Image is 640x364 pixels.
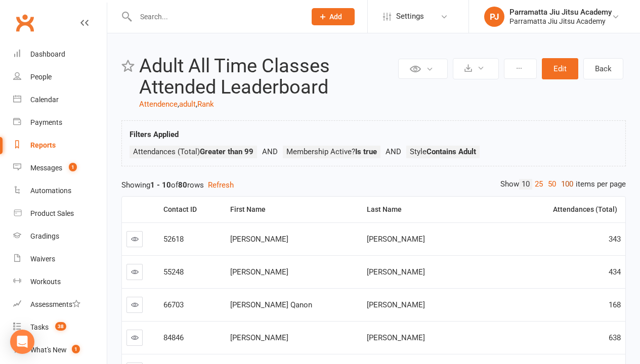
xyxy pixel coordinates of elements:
[583,58,623,79] a: Back
[518,206,617,213] div: Attendances (Total)
[30,323,49,331] div: Tasks
[410,147,476,156] span: Style
[178,180,187,190] strong: 80
[13,66,107,88] a: People
[30,300,80,308] div: Assessments
[179,100,196,109] a: adult
[13,225,107,248] a: Gradings
[609,235,621,244] span: 343
[545,179,559,190] a: 50
[13,88,107,111] a: Calendar
[30,278,61,286] div: Workouts
[396,5,424,28] span: Settings
[10,330,34,354] div: Open Intercom Messenger
[208,179,234,191] button: Refresh
[230,300,312,309] span: [PERSON_NAME] Qanon
[367,333,425,342] span: [PERSON_NAME]
[133,147,253,156] span: Attendances (Total)
[163,300,184,309] span: 66703
[12,10,37,35] a: Clubworx
[13,316,107,339] a: Tasks 38
[139,56,396,98] h2: Adult All Time Classes Attended Leaderboard
[312,8,355,25] button: Add
[13,134,107,157] a: Reports
[519,179,532,190] a: 10
[163,235,184,244] span: 52618
[532,179,545,190] a: 25
[163,206,218,213] div: Contact ID
[200,147,253,156] strong: Greater than 99
[178,100,179,109] span: ,
[230,235,288,244] span: [PERSON_NAME]
[509,17,612,26] div: Parramatta Jiu Jitsu Academy
[30,346,67,354] div: What's New
[230,206,354,213] div: First Name
[30,232,59,240] div: Gradings
[484,7,504,27] div: PJ
[13,111,107,134] a: Payments
[609,333,621,342] span: 638
[55,322,66,331] span: 38
[500,179,626,190] div: Show items per page
[542,58,578,79] button: Edit
[426,147,476,156] strong: Contains Adult
[163,333,184,342] span: 84846
[367,235,425,244] span: [PERSON_NAME]
[163,267,184,277] span: 55248
[30,255,55,263] div: Waivers
[197,100,214,109] a: Rank
[133,10,298,24] input: Search...
[30,96,59,104] div: Calendar
[13,179,107,202] a: Automations
[609,267,621,277] span: 434
[230,333,288,342] span: [PERSON_NAME]
[509,8,612,17] div: Parramatta Jiu Jitsu Academy
[150,180,171,190] strong: 1 - 10
[30,209,74,217] div: Product Sales
[286,147,377,156] span: Membership Active?
[13,202,107,225] a: Product Sales
[367,300,425,309] span: [PERSON_NAME]
[13,293,107,316] a: Assessments
[355,147,377,156] strong: Is true
[139,100,178,109] a: Attendence
[13,43,107,66] a: Dashboard
[367,267,425,277] span: [PERSON_NAME]
[13,339,107,361] a: What's New1
[30,141,56,149] div: Reports
[69,163,77,171] span: 1
[329,13,342,21] span: Add
[130,130,179,139] strong: Filters Applied
[30,50,65,58] div: Dashboard
[72,345,80,353] span: 1
[559,179,576,190] a: 100
[30,164,62,172] div: Messages
[609,300,621,309] span: 168
[30,73,52,81] div: People
[13,157,107,179] a: Messages 1
[13,248,107,270] a: Waivers
[13,270,107,293] a: Workouts
[196,100,197,109] span: ,
[30,187,71,195] div: Automations
[230,267,288,277] span: [PERSON_NAME]
[30,118,62,126] div: Payments
[121,179,626,191] div: Showing of rows
[367,206,505,213] div: Last Name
